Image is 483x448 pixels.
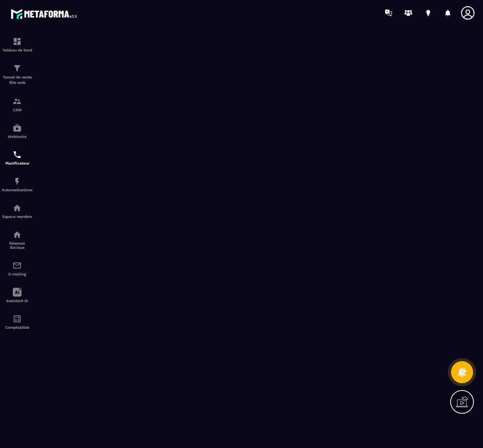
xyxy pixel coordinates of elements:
p: Espace membre [2,214,32,219]
a: emailemailE-mailing [2,255,32,282]
a: formationformationTunnel de vente Site web [2,58,32,91]
img: email [13,261,22,270]
p: Automatisations [2,188,32,192]
img: formation [13,64,22,73]
a: automationsautomationsAutomatisations [2,171,32,198]
p: Tableau de bord [2,48,32,52]
p: E-mailing [2,272,32,276]
img: automations [13,177,22,186]
p: Comptabilité [2,325,32,330]
a: formationformationTableau de bord [2,31,32,58]
img: formation [13,97,22,106]
a: social-networksocial-networkRéseaux Sociaux [2,224,32,255]
img: scheduler [13,150,22,159]
img: accountant [13,314,22,323]
a: Assistant IA [2,282,32,309]
p: Assistant IA [2,299,32,303]
a: schedulerschedulerPlanificateur [2,144,32,171]
a: automationsautomationsWebinaire [2,118,32,144]
img: logo [11,7,79,21]
p: CRM [2,108,32,112]
p: Webinaire [2,134,32,139]
p: Planificateur [2,161,32,165]
a: accountantaccountantComptabilité [2,309,32,335]
a: automationsautomationsEspace membre [2,198,32,224]
img: formation [13,37,22,46]
img: automations [13,203,22,213]
img: social-network [13,230,22,239]
p: Réseaux Sociaux [2,241,32,250]
img: automations [13,123,22,133]
a: formationformationCRM [2,91,32,118]
p: Tunnel de vente Site web [2,75,32,85]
